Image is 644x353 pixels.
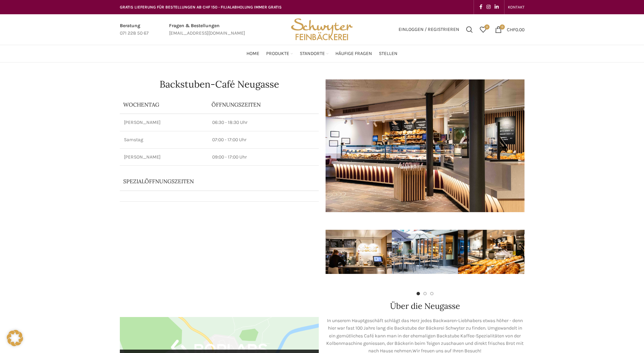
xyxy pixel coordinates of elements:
[430,292,434,295] li: Go to slide 3
[120,22,149,37] a: Infobox link
[212,154,315,161] p: 09:00 - 17:00 Uhr
[116,47,528,60] div: Main navigation
[120,5,282,10] span: GRATIS LIEFERUNG FÜR BESTELLUNGEN AB CHF 150 - FILIALABHOLUNG IMMER GRATIS
[266,47,293,60] a: Produkte
[123,101,205,108] p: Wochentag
[392,219,458,285] div: 2 / 7
[326,302,525,310] h2: Über die Neugasse
[335,47,372,60] a: Häufige Fragen
[463,23,476,36] a: Suchen
[289,14,355,45] img: Bäckerei Schwyter
[524,219,590,285] div: 4 / 7
[493,2,501,12] a: Linkedin social link
[458,230,524,274] img: schwyter-12
[417,292,420,295] li: Go to slide 1
[335,51,372,57] span: Häufige Fragen
[484,2,493,12] a: Instagram social link
[289,26,355,32] a: Site logo
[524,230,590,274] img: schwyter-10
[212,119,315,126] p: 06:30 - 18:30 Uhr
[211,101,315,108] p: ÖFFNUNGSZEITEN
[395,23,463,36] a: Einloggen / Registrieren
[326,230,392,274] img: schwyter-17
[124,119,204,126] p: [PERSON_NAME]
[326,219,392,285] div: 1 / 7
[379,51,398,57] span: Stellen
[246,51,259,57] span: Home
[500,24,505,30] span: 0
[508,5,525,10] span: KONTAKT
[120,79,319,89] h1: Backstuben-Café Neugasse
[507,26,525,32] bdi: 0.00
[458,219,524,285] div: 3 / 7
[477,2,484,12] a: Facebook social link
[169,22,245,37] a: Infobox link
[124,154,204,161] p: [PERSON_NAME]
[392,230,458,274] img: schwyter-61
[379,47,398,60] a: Stellen
[507,26,515,32] span: CHF
[476,23,490,36] a: 0
[246,47,259,60] a: Home
[124,136,204,143] p: Samstag
[123,178,296,185] p: Spezialöffnungszeiten
[504,0,528,14] div: Secondary navigation
[423,292,427,295] li: Go to slide 2
[484,24,490,30] span: 0
[266,51,289,57] span: Produkte
[212,136,315,143] p: 07:00 - 17:00 Uhr
[399,27,459,32] span: Einloggen / Registrieren
[492,23,528,36] a: 0 CHF0.00
[508,0,525,14] a: KONTAKT
[300,51,325,57] span: Standorte
[476,23,490,36] div: Meine Wunschliste
[300,47,329,60] a: Standorte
